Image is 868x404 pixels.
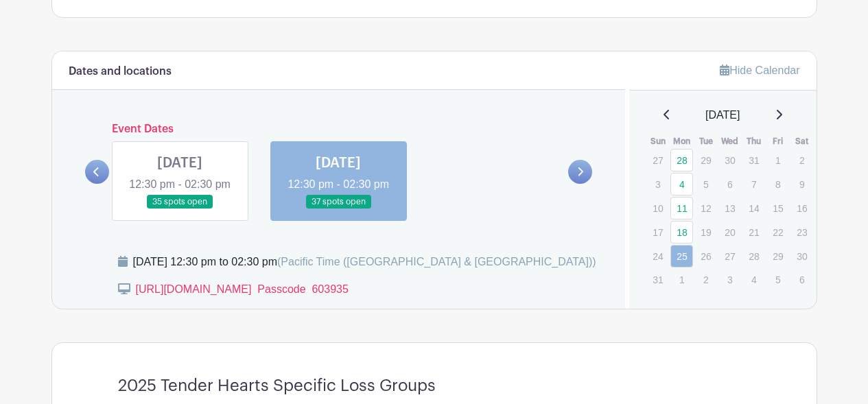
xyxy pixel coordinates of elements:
[705,107,740,123] span: [DATE]
[718,246,741,267] p: 27
[742,174,765,195] p: 7
[790,246,813,267] p: 30
[670,134,694,148] th: Mon
[766,246,789,267] p: 29
[766,198,789,219] p: 15
[790,269,813,290] p: 6
[694,198,717,219] p: 12
[694,134,718,148] th: Tue
[718,198,741,219] p: 13
[646,269,669,290] p: 31
[742,134,766,148] th: Thu
[118,376,436,396] h4: 2025 Tender Hearts Specific Loss Groups
[718,269,741,290] p: 3
[720,64,799,76] a: Hide Calendar
[670,221,693,243] a: 18
[646,134,670,148] th: Sun
[742,269,765,290] p: 4
[694,246,717,267] p: 26
[766,222,789,243] p: 22
[766,174,789,195] p: 8
[718,174,741,195] p: 6
[742,150,765,171] p: 31
[718,134,742,148] th: Wed
[766,150,789,171] p: 1
[646,150,669,171] p: 27
[766,134,790,148] th: Fri
[694,222,717,243] p: 19
[790,150,813,171] p: 2
[646,222,669,243] p: 17
[136,283,349,295] a: [URL][DOMAIN_NAME] Passcode 603935
[670,197,693,219] a: 11
[718,150,741,171] p: 30
[670,149,693,171] a: 28
[277,256,596,268] span: (Pacific Time ([GEOGRAPHIC_DATA] & [GEOGRAPHIC_DATA]))
[694,174,717,195] p: 5
[790,198,813,219] p: 16
[766,269,789,290] p: 5
[694,269,717,290] p: 2
[742,222,765,243] p: 21
[790,174,813,195] p: 9
[646,198,669,219] p: 10
[670,173,693,195] a: 4
[646,246,669,267] p: 24
[790,222,813,243] p: 23
[742,246,765,267] p: 28
[718,222,741,243] p: 20
[694,150,717,171] p: 29
[69,65,172,78] h6: Dates and locations
[109,123,569,136] h6: Event Dates
[133,254,596,270] div: [DATE] 12:30 pm to 02:30 pm
[790,134,814,148] th: Sat
[670,269,693,290] p: 1
[646,174,669,195] p: 3
[742,198,765,219] p: 14
[670,245,693,268] a: 25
